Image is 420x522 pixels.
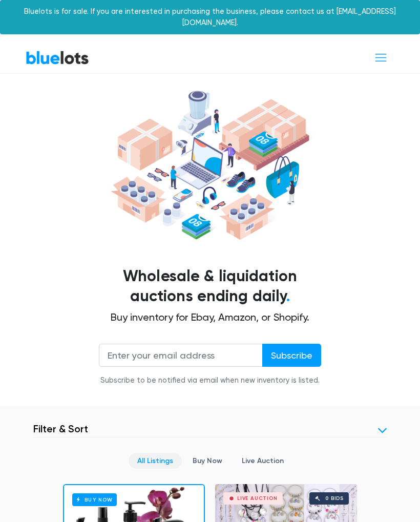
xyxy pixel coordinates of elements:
[129,453,182,469] a: All Listings
[33,423,88,435] h3: Filter & Sort
[108,87,312,244] img: hero-ee84e7d0318cb26816c560f6b4441b76977f77a177738b4e94f68c95b2b83dbb.png
[72,493,117,506] h6: Buy Now
[286,287,290,305] span: .
[233,453,292,469] a: Live Auction
[237,496,278,501] div: Live Auction
[367,48,394,67] button: Toggle navigation
[33,311,387,323] h2: Buy inventory for Ebay, Amazon, or Shopify.
[262,344,321,367] input: Subscribe
[325,496,344,501] div: 0 bids
[99,375,321,386] div: Subscribe to be notified via email when new inventory is listed.
[26,50,89,65] a: BlueLots
[33,266,387,307] h1: Wholesale & liquidation auctions ending daily
[184,453,231,469] a: Buy Now
[99,344,263,367] input: Enter your email address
